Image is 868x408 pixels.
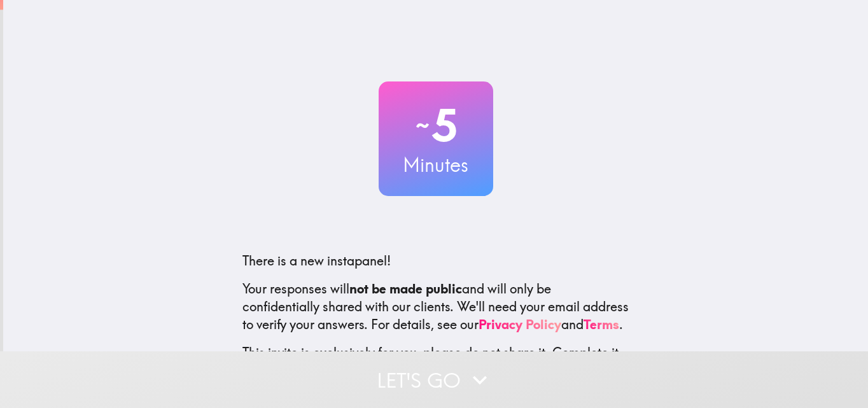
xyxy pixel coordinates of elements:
[584,316,619,332] a: Terms
[479,316,561,332] a: Privacy Policy
[379,151,493,178] h3: Minutes
[414,106,431,144] span: ~
[242,344,629,379] p: This invite is exclusively for you, please do not share it. Complete it soon because spots are li...
[242,280,629,334] p: Your responses will and will only be confidentially shared with our clients. We'll need your emai...
[349,281,462,297] b: not be made public
[242,253,391,269] span: There is a new instapanel!
[379,99,493,151] h2: 5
